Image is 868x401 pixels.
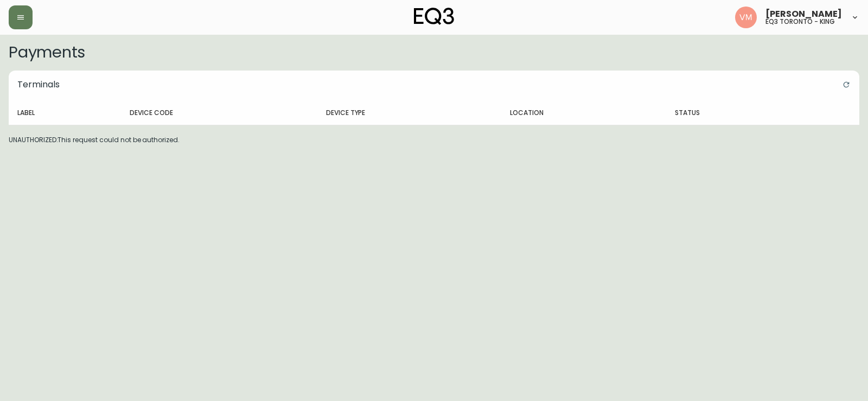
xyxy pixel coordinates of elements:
img: 0f63483a436850f3a2e29d5ab35f16df [735,7,757,28]
th: Device Code [121,101,317,125]
span: [PERSON_NAME] [765,10,842,18]
th: Location [501,101,666,125]
th: Status [666,101,803,125]
h2: Payments [9,43,859,61]
img: logo [414,8,454,25]
table: devices table [9,101,859,125]
h5: Terminals [9,71,68,99]
th: Device Type [317,101,501,125]
th: Label [9,101,121,125]
h5: eq3 toronto - king [765,18,835,25]
div: UNAUTHORIZED:This request could not be authorized. [2,64,866,151]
